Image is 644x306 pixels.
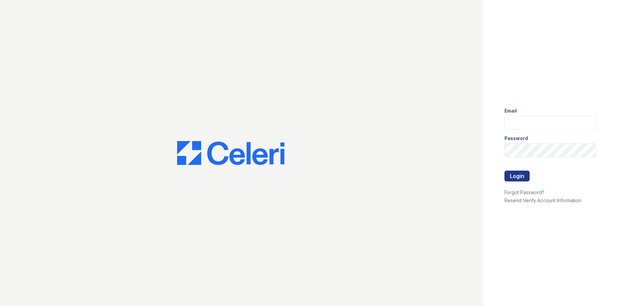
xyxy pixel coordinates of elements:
[504,135,528,142] label: Password
[504,189,544,195] a: Forgot Password?
[504,198,581,203] a: Resend Verify Account Information
[504,107,517,114] label: Email
[504,171,530,181] button: Login
[177,141,284,165] img: CE_Logo_Blue-a8612792a0a2168367f1c8372b55b34899dd931a85d93a1a3d3e32e68fde9ad4.png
